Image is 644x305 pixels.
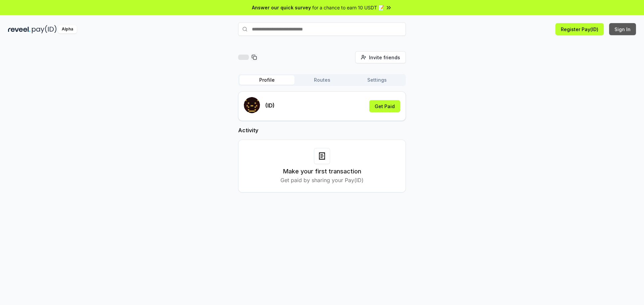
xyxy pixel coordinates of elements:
[32,25,57,33] img: pay_id
[355,51,406,63] button: Invite friends
[312,4,384,11] span: for a chance to earn 10 USDT 📝
[239,75,294,85] button: Profile
[369,100,400,112] button: Get Paid
[609,23,636,35] button: Sign In
[350,75,405,85] button: Settings
[283,167,361,176] h3: Make your first transaction
[238,126,406,134] h2: Activity
[58,25,77,33] div: Alpha
[8,25,31,33] img: reveel_dark
[265,101,275,109] p: (ID)
[294,75,350,85] button: Routes
[280,176,364,184] p: Get paid by sharing your Pay(ID)
[252,4,311,11] span: Answer our quick survey
[555,23,604,35] button: Register Pay(ID)
[369,54,400,61] span: Invite friends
